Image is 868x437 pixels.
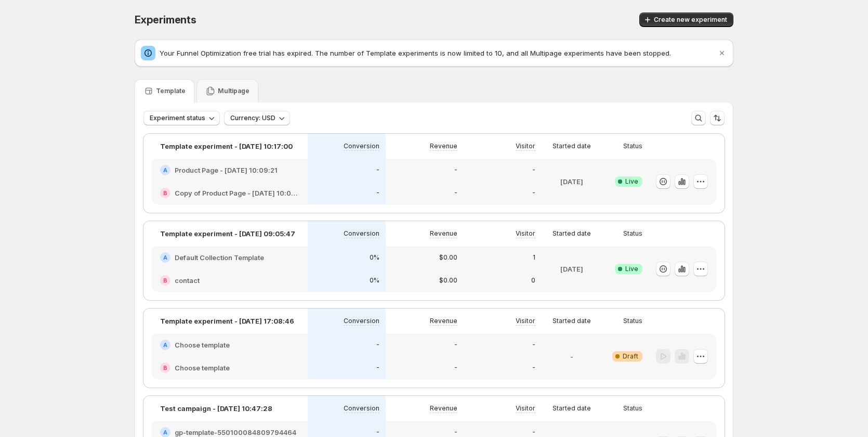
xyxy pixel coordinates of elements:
[160,48,717,58] p: Your Funnel Optimization free trial has expired. The number of Template experiments is now limite...
[553,317,591,325] p: Started date
[439,253,457,262] p: $0.00
[175,340,230,350] h2: Choose template
[623,352,638,361] span: Draft
[150,114,205,122] span: Experiment status
[163,429,167,435] h2: A
[376,428,379,436] p: -
[370,253,379,262] p: 0%
[454,166,457,174] p: -
[430,404,457,413] p: Revenue
[623,317,642,325] p: Status
[175,165,278,175] h2: Product Page - [DATE] 10:09:21
[376,166,379,174] p: -
[553,404,591,413] p: Started date
[430,317,457,325] p: Revenue
[175,363,230,373] h2: Choose template
[224,111,290,125] button: Currency: USD
[710,111,725,125] button: Sort the results
[623,404,642,413] p: Status
[163,342,167,348] h2: A
[218,87,249,95] p: Multipage
[516,142,535,150] p: Visitor
[516,229,535,238] p: Visitor
[175,275,200,286] h2: contact
[370,276,379,285] p: 0%
[625,265,638,273] span: Live
[715,46,729,60] button: Dismiss notification
[160,316,294,326] p: Template experiment - [DATE] 17:08:46
[175,252,264,263] h2: Default Collection Template
[553,229,591,238] p: Started date
[533,253,535,262] p: 1
[160,403,272,414] p: Test campaign - [DATE] 10:47:28
[570,351,573,362] p: -
[553,142,591,150] p: Started date
[163,254,167,261] h2: A
[376,341,379,349] p: -
[376,364,379,372] p: -
[654,16,727,24] span: Create new experiment
[531,276,535,285] p: 0
[344,229,379,238] p: Conversion
[175,188,299,198] h2: Copy of Product Page - [DATE] 10:09:21
[156,87,186,95] p: Template
[344,142,379,150] p: Conversion
[344,317,379,325] p: Conversion
[160,141,293,151] p: Template experiment - [DATE] 10:17:00
[532,428,535,436] p: -
[516,404,535,413] p: Visitor
[532,364,535,372] p: -
[430,142,457,150] p: Revenue
[143,111,220,125] button: Experiment status
[516,317,535,325] p: Visitor
[560,264,583,274] p: [DATE]
[454,189,457,197] p: -
[439,276,457,285] p: $0.00
[532,341,535,349] p: -
[454,364,457,372] p: -
[160,228,295,239] p: Template experiment - [DATE] 09:05:47
[163,167,167,173] h2: A
[454,341,457,349] p: -
[430,229,457,238] p: Revenue
[623,142,642,150] p: Status
[625,177,638,186] span: Live
[163,277,167,284] h2: B
[135,14,196,26] span: Experiments
[532,189,535,197] p: -
[560,176,583,187] p: [DATE]
[230,114,275,122] span: Currency: USD
[376,189,379,197] p: -
[344,404,379,413] p: Conversion
[454,428,457,436] p: -
[163,190,167,196] h2: B
[623,229,642,238] p: Status
[639,12,733,27] button: Create new experiment
[532,166,535,174] p: -
[163,365,167,371] h2: B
